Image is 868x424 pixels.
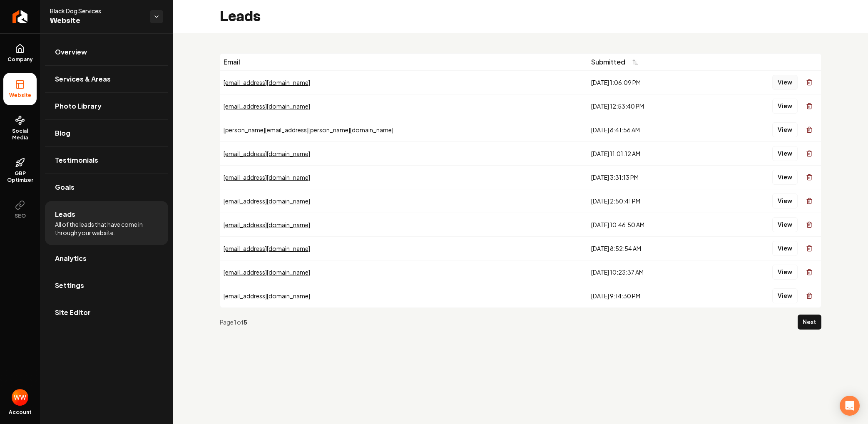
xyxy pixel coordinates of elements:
div: [DATE] 1:06:09 PM [591,78,709,87]
div: [EMAIL_ADDRESS][DOMAIN_NAME] [224,221,584,229]
a: GBP Optimizer [3,151,37,190]
div: [DATE] 2:50:41 PM [591,197,709,205]
a: Site Editor [45,299,168,326]
img: Rebolt Logo [12,10,28,23]
button: View [772,122,798,137]
div: [DATE] 8:52:54 AM [591,244,709,253]
button: View [772,170,798,185]
div: Open Intercom Messenger [840,396,860,416]
button: View [772,217,798,232]
div: [EMAIL_ADDRESS][DOMAIN_NAME] [224,78,584,87]
span: Website [50,15,143,27]
div: [PERSON_NAME][EMAIL_ADDRESS][PERSON_NAME][DOMAIN_NAME] [224,126,584,134]
button: View [772,288,798,303]
span: All of the leads that have come in through your website. [55,220,158,237]
span: Settings [55,280,84,290]
a: Social Media [3,109,37,148]
div: [EMAIL_ADDRESS][DOMAIN_NAME] [224,102,584,110]
a: Goals [45,174,168,201]
div: [DATE] 8:41:56 AM [591,126,709,134]
span: Overview [55,47,87,57]
button: View [772,99,798,114]
button: Submitted [591,55,644,69]
span: Site Editor [55,307,91,317]
span: SEO [11,213,29,219]
strong: 5 [244,318,247,326]
div: [EMAIL_ADDRESS][DOMAIN_NAME] [224,268,584,276]
button: View [772,193,798,208]
span: Social Media [3,128,37,141]
button: View [772,146,798,161]
a: Photo Library [45,93,168,119]
a: Services & Areas [45,66,168,92]
div: [EMAIL_ADDRESS][DOMAIN_NAME] [224,244,584,253]
a: Overview [45,39,168,65]
div: [EMAIL_ADDRESS][DOMAIN_NAME] [224,292,584,300]
button: SEO [3,193,37,226]
a: Blog [45,120,168,146]
button: View [772,75,798,90]
div: [DATE] 3:31:13 PM [591,173,709,181]
span: Testimonials [55,155,98,165]
div: [DATE] 12:53:40 PM [591,102,709,110]
span: Company [4,56,36,63]
h2: Leads [220,8,261,25]
button: View [772,241,798,256]
a: Testimonials [45,147,168,174]
a: Company [3,37,37,69]
span: Website [6,92,35,99]
button: Open user button [12,389,28,406]
div: [DATE] 10:46:50 AM [591,221,709,229]
div: [EMAIL_ADDRESS][DOMAIN_NAME] [224,197,584,205]
div: [DATE] 9:14:30 PM [591,292,709,300]
a: Analytics [45,245,168,272]
button: Next [798,315,821,330]
a: Settings [45,272,168,299]
span: Goals [55,182,75,192]
div: [EMAIL_ADDRESS][DOMAIN_NAME] [224,149,584,158]
span: Analytics [55,253,87,263]
span: Photo Library [55,101,102,111]
div: Email [224,57,584,67]
span: Blog [55,128,70,138]
span: Black Dog Services [50,7,143,15]
span: Services & Areas [55,74,111,84]
span: Leads [55,209,75,219]
div: [DATE] 10:23:37 AM [591,268,709,276]
span: Account [9,409,32,416]
strong: 1 [234,318,237,326]
div: [DATE] 11:01:12 AM [591,149,709,158]
button: View [772,265,798,280]
span: Page [220,318,234,326]
span: Submitted [591,57,625,67]
span: of [237,318,244,326]
span: GBP Optimizer [3,170,37,183]
img: Warner Wright [12,389,28,406]
div: [EMAIL_ADDRESS][DOMAIN_NAME] [224,173,584,181]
